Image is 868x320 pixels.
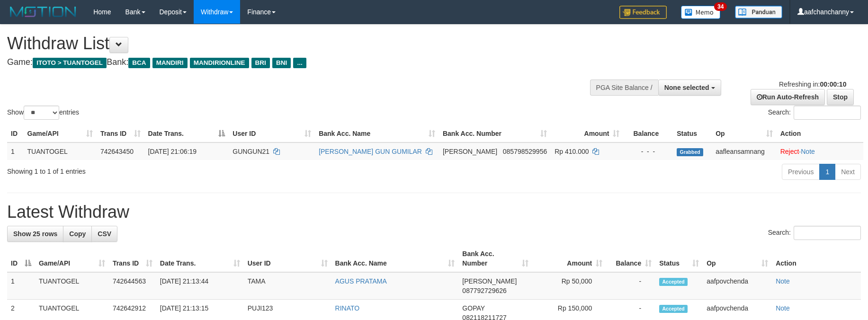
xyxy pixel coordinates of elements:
span: [PERSON_NAME] [443,148,497,155]
th: Game/API: activate to sort column ascending [24,125,97,142]
th: Trans ID: activate to sort column ascending [109,245,156,272]
td: TUANTOGEL [24,142,97,160]
th: Balance [623,125,673,142]
th: Amount: activate to sort column ascending [551,125,623,142]
th: User ID: activate to sort column ascending [244,245,331,272]
select: Showentries [24,106,59,120]
img: Button%20Memo.svg [681,6,721,19]
th: ID: activate to sort column descending [7,245,35,272]
th: Bank Acc. Name: activate to sort column ascending [331,245,459,272]
img: MOTION_logo.png [7,5,79,19]
a: Note [776,304,790,312]
a: Stop [827,89,854,105]
div: - - - [627,147,669,156]
span: MANDIRIONLINE [190,58,249,68]
th: Op: activate to sort column ascending [712,125,776,142]
td: [DATE] 21:13:44 [156,272,244,300]
input: Search: [794,106,861,120]
td: TAMA [244,272,331,300]
button: None selected [658,80,721,96]
th: Status: activate to sort column ascending [655,245,703,272]
a: Next [835,164,861,180]
span: None selected [664,84,709,91]
span: BCA [128,58,150,68]
th: Date Trans.: activate to sort column descending [144,125,229,142]
span: Grabbed [677,148,703,156]
th: ID [7,125,24,142]
label: Search: [768,226,861,240]
span: Rp 410.000 [555,148,589,155]
span: Copy 087792729626 to clipboard [462,287,506,294]
h1: Latest Withdraw [7,203,861,222]
strong: 00:00:10 [820,80,846,88]
th: Balance: activate to sort column ascending [606,245,655,272]
span: Show 25 rows [13,230,57,238]
span: BNI [272,58,291,68]
th: Amount: activate to sort column ascending [532,245,606,272]
img: Feedback.jpg [619,6,667,19]
th: Date Trans.: activate to sort column ascending [156,245,244,272]
a: AGUS PRATAMA [335,277,387,285]
th: Game/API: activate to sort column ascending [35,245,109,272]
th: Op: activate to sort column ascending [703,245,772,272]
a: Show 25 rows [7,226,63,242]
th: Action [772,245,861,272]
td: 1 [7,142,24,160]
input: Search: [794,226,861,240]
th: Action [777,125,863,142]
span: BRI [251,58,270,68]
th: Trans ID: activate to sort column ascending [97,125,144,142]
div: PGA Site Balance / [590,80,658,96]
td: 1 [7,272,35,300]
span: Accepted [659,305,688,313]
span: Copy [69,230,86,238]
td: TUANTOGEL [35,272,109,300]
a: Note [801,148,815,155]
td: - [606,272,655,300]
span: Accepted [659,278,688,286]
th: Bank Acc. Number: activate to sort column ascending [458,245,532,272]
label: Search: [768,106,861,120]
a: CSV [91,226,117,242]
a: Note [776,277,790,285]
a: Run Auto-Refresh [751,89,825,105]
span: 742643450 [100,148,134,155]
a: Reject [780,148,799,155]
span: GOPAY [462,304,484,312]
span: [DATE] 21:06:19 [148,148,197,155]
span: GUNGUN21 [233,148,269,155]
span: Copy 085798529956 to clipboard [503,148,547,155]
td: aafleansamnang [712,142,776,160]
td: Rp 50,000 [532,272,606,300]
h1: Withdraw List [7,34,569,53]
div: Showing 1 to 1 of 1 entries [7,163,355,176]
label: Show entries [7,106,79,120]
a: [PERSON_NAME] GUN GUMILAR [319,148,422,155]
span: ... [293,58,306,68]
span: MANDIRI [152,58,188,68]
td: 742644563 [109,272,156,300]
span: CSV [98,230,111,238]
th: Bank Acc. Number: activate to sort column ascending [439,125,551,142]
span: Refreshing in: [779,80,846,88]
td: · [777,142,863,160]
img: panduan.png [735,6,782,18]
a: 1 [819,164,835,180]
a: Copy [63,226,92,242]
th: Status [673,125,712,142]
span: [PERSON_NAME] [462,277,517,285]
th: Bank Acc. Name: activate to sort column ascending [315,125,439,142]
span: 34 [714,2,727,11]
a: RINATO [335,304,360,312]
th: User ID: activate to sort column ascending [229,125,315,142]
h4: Game: Bank: [7,58,569,67]
a: Previous [782,164,820,180]
td: aafpovchenda [703,272,772,300]
span: ITOTO > TUANTOGEL [33,58,107,68]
